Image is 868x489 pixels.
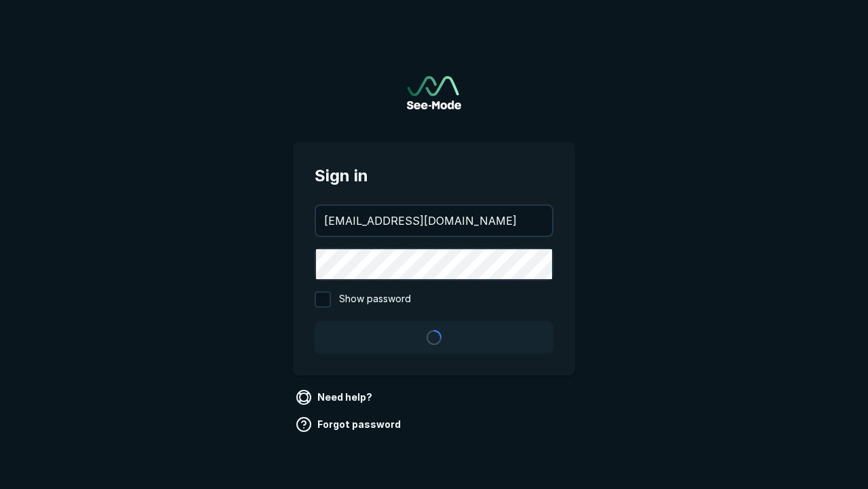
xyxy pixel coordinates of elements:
a: Need help? [293,386,378,408]
a: Go to sign in [407,76,461,109]
span: Show password [339,291,411,308]
a: Forgot password [293,414,406,435]
img: See-Mode Logo [407,76,461,109]
input: your@email.com [316,206,552,236]
span: Sign in [315,164,553,188]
